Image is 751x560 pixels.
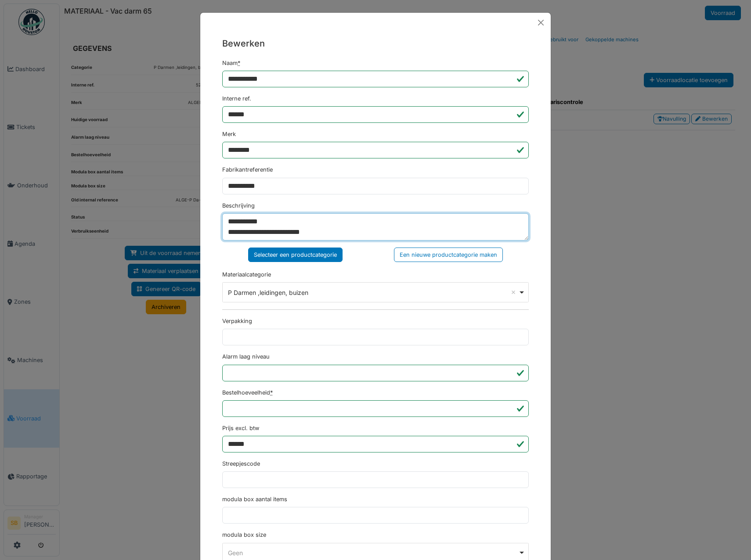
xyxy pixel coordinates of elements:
div: Een nieuwe productcategorie maken [394,248,503,262]
button: Remove item: '830' [509,288,518,297]
div: P Darmen ,leidingen, buizen [228,288,518,297]
label: Materiaalcategorie [222,270,271,279]
label: Fabrikantreferentie [222,165,273,174]
h5: Bewerken [222,37,529,50]
label: Alarm laag niveau [222,352,270,361]
label: Merk [222,130,236,138]
div: Geen [228,548,518,557]
div: Selecteer een productcategorie [248,248,343,262]
label: Prijs excl. btw [222,424,259,432]
button: Close [534,16,547,29]
label: modula box aantal items [222,495,287,503]
label: Bestelhoeveelheid [222,388,273,397]
label: Verpakking [222,317,252,325]
label: Naam [222,59,240,67]
abbr: Verplicht [270,389,273,396]
label: Interne ref. [222,94,251,103]
label: Beschrijving [222,201,255,210]
abbr: Verplicht [238,60,240,66]
label: Streepjescode [222,459,260,468]
label: modula box size [222,531,266,539]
